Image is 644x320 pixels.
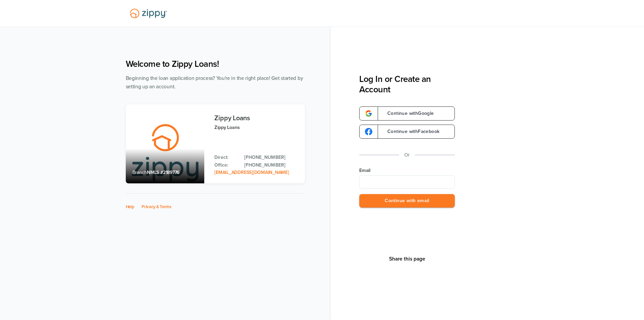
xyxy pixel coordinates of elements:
p: Or [405,151,410,159]
p: Zippy Loans [214,124,298,131]
p: Office: [214,162,237,169]
img: Lender Logo [126,6,171,21]
button: Share This Page [387,256,427,262]
input: Email Address [359,175,455,189]
h3: Log In or Create an Account [359,74,455,95]
span: Branch [132,170,147,175]
img: google-logo [365,128,372,135]
h1: Welcome to Zippy Loans! [126,59,305,69]
label: Email [359,167,455,174]
button: Continue with email [359,194,455,208]
img: google-logo [365,110,372,117]
a: google-logoContinue withFacebook [359,125,455,139]
p: Direct: [214,154,237,161]
span: Beginning the loan application process? You're in the right place! Get started by setting up an a... [126,75,303,90]
a: Privacy & Terms [142,204,171,210]
a: Office Phone: 512-975-2947 [244,162,298,169]
span: NMLS #2189776 [147,170,179,175]
span: Continue with Google [381,111,434,116]
a: Email Address: zippyguide@zippymh.com [214,170,289,175]
h3: Zippy Loans [214,115,298,122]
a: Help [126,204,135,210]
span: Continue with Facebook [381,129,439,134]
a: google-logoContinue withGoogle [359,106,455,121]
a: Direct Phone: 512-975-2947 [244,154,298,161]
